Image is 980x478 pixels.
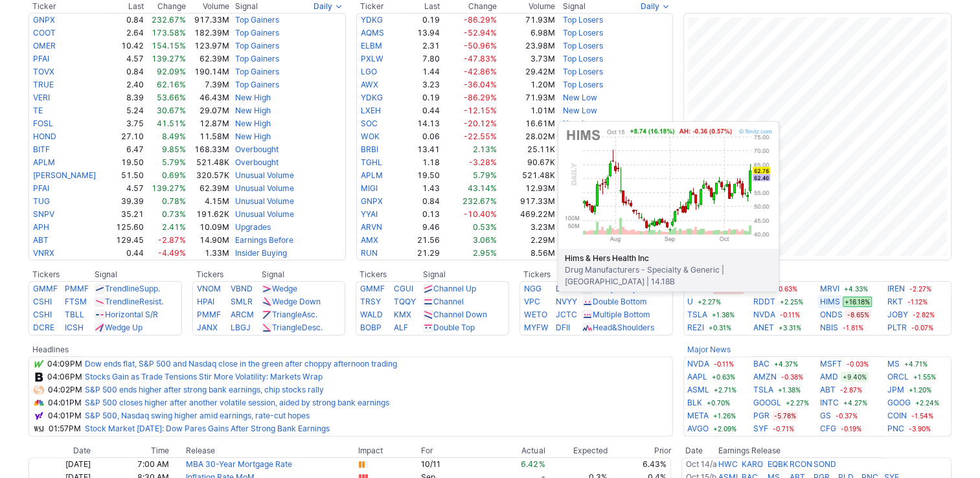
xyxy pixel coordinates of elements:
[464,106,497,115] span: -12.15%
[753,358,769,370] a: BAC
[187,182,230,195] td: 62.39M
[887,383,904,396] a: JPM
[820,282,839,295] a: MRVI
[497,104,556,117] td: 1.01M
[887,321,907,334] a: PLTR
[887,358,900,370] a: MS
[361,93,383,102] a: YDKG
[402,91,440,104] td: 0.19
[473,235,497,245] span: 3.06%
[753,383,773,396] a: TSLA
[464,41,497,51] span: -50.96%
[402,208,440,221] td: 0.13
[497,221,556,234] td: 3.23M
[464,28,497,38] span: -52.94%
[33,93,50,102] a: VERI
[187,169,230,182] td: 320.57K
[235,54,279,63] a: Top Gainers
[497,156,556,169] td: 90.67K
[820,409,831,422] a: GS
[558,249,779,291] div: Drug Manufacturers - Specialty & Generic | [GEOGRAPHIC_DATA] | 14.18B
[187,130,230,143] td: 11.58M
[360,323,382,332] a: BOBP
[187,117,230,130] td: 12.87M
[687,321,704,334] a: REZI
[187,195,230,208] td: 4.15M
[33,235,49,245] a: ABT
[162,131,186,141] span: 8.49%
[718,459,738,469] a: HWC
[687,295,693,308] a: U
[402,156,440,169] td: 1.18
[158,248,186,258] span: -4.49%
[235,144,279,154] a: Overbought
[187,143,230,156] td: 168.33M
[65,284,89,293] a: PMMF
[235,41,279,51] a: Top Gainers
[85,411,310,420] a: S&P 500, Nasdaq swing higher amid earnings, rate-cut hopes
[497,234,556,247] td: 2.29M
[593,297,647,306] a: Double Bottom
[563,106,597,115] a: New Low
[361,15,383,25] a: YDKG
[152,54,186,63] span: 139.27%
[33,28,56,38] a: COOT
[394,297,416,306] a: TQQY
[753,396,781,409] a: GOOGL
[593,310,650,319] a: Multiple Bottom
[497,195,556,208] td: 917.33M
[235,183,294,193] a: Unusual Volume
[33,284,58,293] a: GMMF
[497,52,556,65] td: 3.73M
[468,183,497,193] span: 43.14%
[565,253,772,264] b: Hims & Hers Health Inc
[33,119,53,128] a: FOSL
[361,222,382,232] a: ARVN
[187,13,230,27] td: 917.33M
[187,27,230,40] td: 182.39M
[361,248,378,258] a: RUN
[402,234,440,247] td: 21.56
[686,459,717,469] a: Oct 14/a
[360,297,381,306] a: TRSY
[187,221,230,234] td: 10.09M
[753,295,775,308] a: RDDT
[473,144,497,154] span: 2.13%
[402,40,440,52] td: 2.31
[109,156,144,169] td: 19.50
[402,65,440,78] td: 1.44
[820,295,840,308] a: HIMS
[187,156,230,169] td: 521.48K
[235,170,294,180] a: Unusual Volume
[402,247,440,260] td: 21.29
[887,409,907,422] a: COIN
[152,183,186,193] span: 139.27%
[497,182,556,195] td: 12.93M
[820,396,839,409] a: INTC
[361,41,382,51] a: ELBM
[361,209,378,219] a: YYAI
[162,209,186,219] span: 0.73%
[272,284,297,293] a: Wedge
[33,183,49,193] a: PFAI
[109,52,144,65] td: 4.57
[402,130,440,143] td: 0.06
[887,308,908,321] a: JOBY
[820,383,836,396] a: ABT
[402,52,440,65] td: 7.80
[197,310,221,319] a: PMMF
[235,106,271,115] a: New High
[555,310,576,319] a: JCTC
[524,297,540,306] a: VPC
[753,321,774,334] a: ANET
[187,234,230,247] td: 14.90M
[33,222,49,232] a: APH
[394,310,411,319] a: KMX
[105,284,160,293] a: TrendlineSupp.
[302,323,323,332] span: Desc.
[235,131,271,141] a: New High
[497,40,556,52] td: 23.98M
[109,91,144,104] td: 8.39
[820,422,836,435] a: CFG
[187,208,230,221] td: 191.62K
